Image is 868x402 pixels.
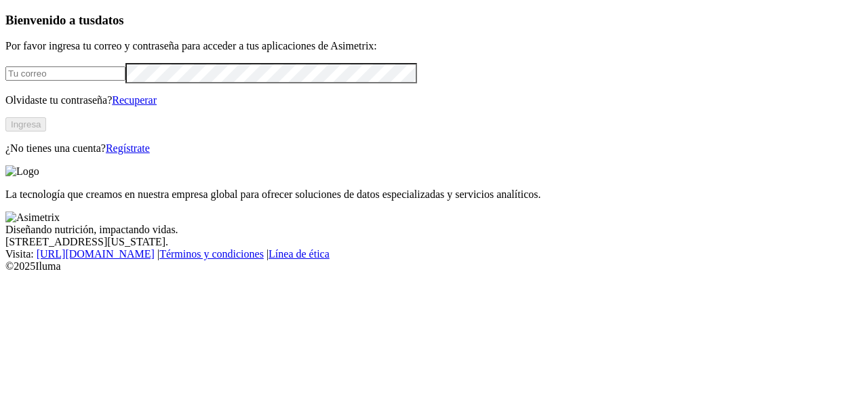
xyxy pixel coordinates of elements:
[5,94,863,106] p: Olvidaste tu contraseña?
[5,224,863,236] div: Diseñando nutrición, impactando vidas.
[95,13,124,27] span: datos
[269,248,330,260] a: Línea de ética
[5,66,125,81] input: Tu correo
[159,248,264,260] a: Términos y condiciones
[37,248,155,260] a: [URL][DOMAIN_NAME]
[112,94,157,106] a: Recuperar
[5,117,46,132] button: Ingresa
[5,165,39,178] img: Logo
[5,260,863,273] div: © 2025 Iluma
[5,188,863,201] p: La tecnología que creamos en nuestra empresa global para ofrecer soluciones de datos especializad...
[5,236,863,248] div: [STREET_ADDRESS][US_STATE].
[5,40,863,52] p: Por favor ingresa tu correo y contraseña para acceder a tus aplicaciones de Asimetrix:
[5,248,863,260] div: Visita : | |
[106,142,150,154] a: Regístrate
[5,212,60,224] img: Asimetrix
[5,13,863,28] h3: Bienvenido a tus
[5,142,863,155] p: ¿No tienes una cuenta?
